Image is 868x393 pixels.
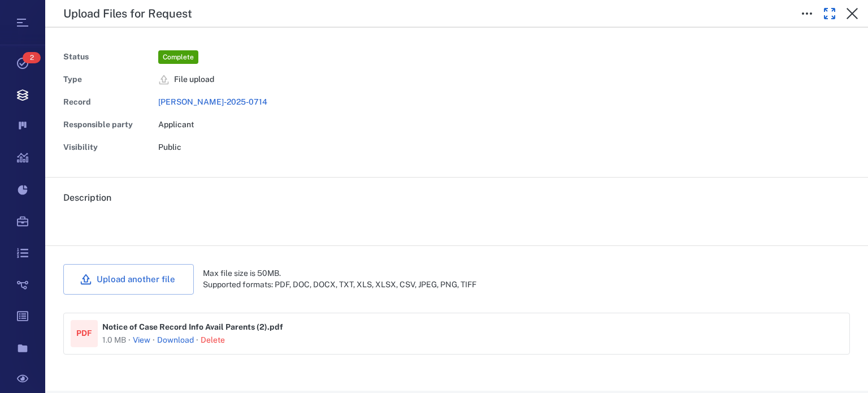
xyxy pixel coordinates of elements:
[63,72,154,88] div: Type
[133,335,150,346] button: View
[150,334,157,347] p: ·
[174,74,214,85] span: File upload
[160,53,196,62] span: Complete
[157,335,194,346] a: Download
[23,52,41,63] span: 2
[63,140,154,156] div: Visibility
[158,142,181,152] span: Public
[818,2,841,25] button: Toggle Fullscreen
[63,264,194,295] button: Upload another file
[841,2,863,25] button: Close
[201,335,225,346] button: Delete
[63,94,154,110] div: Record
[63,191,850,205] h6: Description
[796,2,818,25] button: Toggle to Edit Boxes
[9,9,361,19] body: Rich Text Area. Press ALT-0 for help.
[158,120,194,129] span: Applicant
[63,117,154,133] div: Responsible party
[63,49,154,65] div: Status
[194,334,201,347] p: ·
[203,268,476,290] div: Max file size is 50MB. Supported formats: PDF, DOC, DOCX, TXT, XLS, XLSX, CSV, JPEG, PNG, TIFF
[158,97,267,106] a: [PERSON_NAME]-2025-0714
[63,7,192,21] h5: Upload Files for Request
[126,334,133,347] p: ·
[63,215,66,226] span: .
[102,335,126,346] div: 1.0 MB
[76,328,92,339] div: PDF
[102,323,311,331] span: Notice of Case Record Info Avail Parents (2).pdf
